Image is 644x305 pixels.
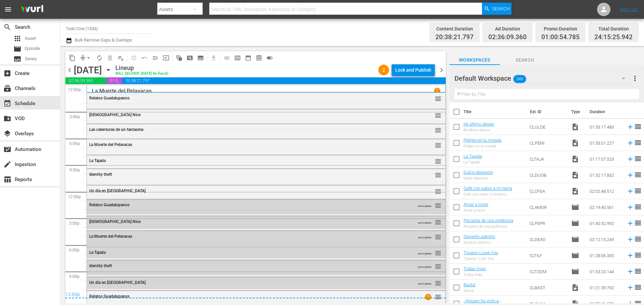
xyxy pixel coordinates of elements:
span: La Tajada [89,250,106,255]
span: Customize Events [126,51,139,64]
button: reorder [435,188,441,195]
span: 2 [378,67,389,73]
span: Video [571,139,579,147]
div: Lineup [115,64,168,72]
span: Series [25,56,37,62]
span: 02:36:09.360 [65,77,106,84]
td: CLDEAD [527,231,569,247]
a: Amar a morir [464,202,488,207]
div: La Tajada [464,160,482,164]
div: Total Duration [594,24,633,33]
span: arrow_drop_down [85,55,92,61]
td: CLDUOB [527,167,569,183]
span: content_copy [69,55,75,61]
a: La Tajada [464,154,482,159]
td: 01:33:01.227 [587,135,624,151]
span: Video [571,155,579,163]
td: CLULDE [527,119,569,135]
a: Desierto adentro [464,234,495,239]
button: more_vert [631,70,639,86]
span: Las calenturas de un fantasma [89,127,143,132]
span: AUTO-LOOPED [418,249,431,255]
span: reorder [435,249,441,257]
a: Pecados de una profesora [464,218,513,223]
button: Search [482,3,512,15]
span: reorder [435,263,441,270]
span: Episode [571,268,579,276]
span: AUTO-LOOPED [418,233,431,239]
span: reorder [634,171,642,179]
div: Pecados de una profesora [464,224,513,229]
span: date_range_outlined [245,55,252,61]
span: reorder [634,139,642,147]
span: reorder [634,267,642,275]
div: Basta! [464,289,476,293]
button: reorder [435,280,441,286]
a: Mi último deseo [464,122,494,127]
span: auto_awesome_motion_outlined [176,55,182,61]
span: Relatos Guadalupanos [89,96,129,100]
div: Lock and Publish [395,64,431,76]
span: Search [492,3,510,15]
span: Episode [13,45,21,53]
th: Ext. ID [526,102,567,121]
td: CLAMOR [527,199,569,215]
button: reorder [435,112,441,119]
span: Create [3,69,11,77]
span: Clear Lineup [115,53,126,63]
span: pageview_outlined [186,55,193,61]
td: 01:40:32.992 [587,215,624,231]
span: reorder [634,155,642,163]
div: WILL DELIVER: [DATE] 4a (local) [115,72,168,76]
span: Revert to Primary Episode [139,53,150,63]
span: chevron_left [65,66,74,74]
td: CLPEPR [527,215,569,231]
span: reorder [435,280,441,287]
a: Todas mías [464,266,486,271]
span: Select an event to delete [105,53,115,63]
svg: Add to Schedule [627,252,634,259]
td: 01:32:17.832 [587,167,624,183]
span: AUTO-LOOPED [418,280,431,285]
span: Reports [3,175,11,183]
a: Tijuana I Love You [464,250,498,255]
span: 20:38:21.797 [122,77,446,84]
button: reorder [435,142,441,148]
span: reorder [435,112,441,119]
span: 02:36:09.360 [488,33,527,41]
span: La Muerte del Pelavacas [89,234,132,239]
svg: Add to Schedule [627,284,634,291]
div: Dulce obsesión [464,176,493,180]
span: menu_open [152,55,159,61]
span: Copy Lineup [67,53,77,63]
td: 01:21:39.762 [587,280,624,296]
span: reorder [634,203,642,211]
img: ans4CAIJ8jUAAAAAAAAAAAAAAAAAAAAAAAAgQb4GAAAAAAAAAAAAAAAAAAAAAAAAJMjXAAAAAAAAAAAAAAAAAAAAAAAAgAT5G... [16,2,48,17]
svg: Add to Schedule [627,155,634,163]
span: AUTO-LOOPED [418,202,431,207]
span: input [163,55,169,61]
button: reorder [435,219,441,225]
span: Day Calendar View [219,51,232,64]
span: Video [571,171,579,179]
span: Remove Gaps & Overlaps [77,53,94,63]
a: Café con sabor a mi tierra [464,186,512,191]
span: Video [571,123,579,131]
span: Workspaces [449,56,500,64]
span: Search [500,56,550,64]
span: reorder [435,188,441,195]
span: Loop Content [94,53,105,63]
svg: Add to Schedule [627,268,634,275]
span: 346 [513,72,526,86]
button: reorder [435,158,441,164]
div: 12:00p [65,292,446,298]
td: 02:19:40.561 [587,199,624,215]
p: La Muerte del Pelavacas [92,88,152,94]
div: [DATE] [74,65,102,76]
span: reorder [634,219,642,227]
span: Episode [25,45,40,52]
span: Overlays [3,130,11,138]
span: preview_outlined [256,55,262,61]
span: autorenew_outlined [96,55,103,61]
div: Mi último deseo [464,128,494,132]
